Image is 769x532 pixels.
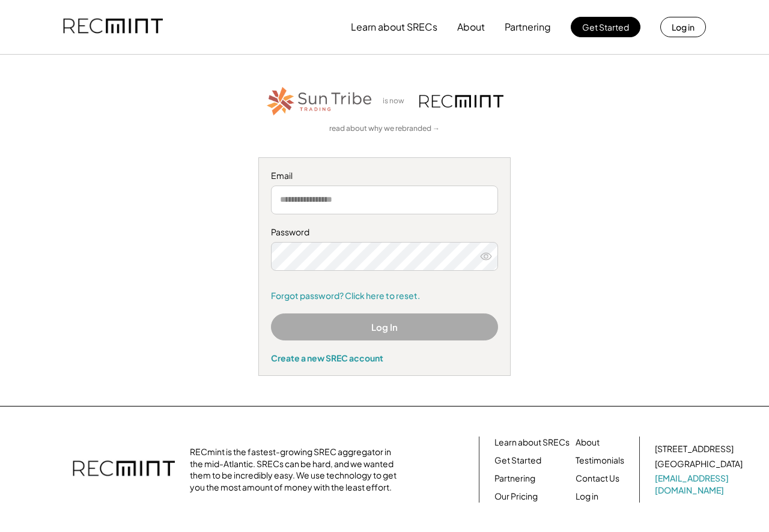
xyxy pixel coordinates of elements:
img: recmint-logotype%403x.png [63,7,163,47]
button: Get Started [571,17,640,37]
a: Testimonials [576,455,624,467]
div: RECmint is the fastest-growing SREC aggregator in the mid-Atlantic. SRECs can be hard, and we wan... [190,446,403,493]
a: Learn about SRECs [494,437,570,449]
button: Log In [271,313,498,340]
a: Contact Us [576,473,619,485]
img: recmint-logotype%403x.png [419,95,503,107]
a: Partnering [494,473,535,485]
div: Email [271,170,498,182]
button: Log in [660,17,706,37]
a: Log in [576,491,598,503]
button: Partnering [505,15,551,39]
img: STT_Horizontal_Logo%2B-%2BColor.png [266,85,374,118]
a: Our Pricing [494,491,538,503]
a: Forgot password? Click here to reset. [271,290,498,302]
div: is now [380,96,413,106]
div: Password [271,226,498,238]
img: recmint-logotype%403x.png [73,449,175,491]
button: About [457,15,485,39]
a: Get Started [494,455,541,467]
div: [STREET_ADDRESS] [655,443,734,455]
div: Create a new SREC account [271,352,498,363]
button: Learn about SRECs [351,15,437,39]
div: [GEOGRAPHIC_DATA] [655,458,743,470]
a: [EMAIL_ADDRESS][DOMAIN_NAME] [655,473,745,496]
a: read about why we rebranded → [329,124,440,134]
a: About [576,437,600,449]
